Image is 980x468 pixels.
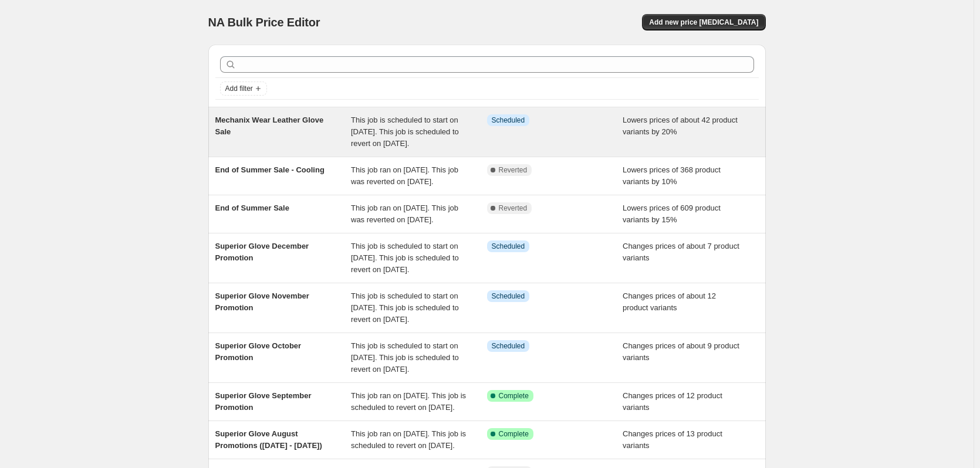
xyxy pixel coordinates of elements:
span: End of Summer Sale - Cooling [215,165,325,174]
span: This job is scheduled to start on [DATE]. This job is scheduled to revert on [DATE]. [351,116,459,148]
span: Scheduled [492,291,525,301]
span: Reverted [499,165,528,175]
span: Complete [499,391,529,401]
button: Add new price [MEDICAL_DATA] [642,14,765,30]
span: Lowers prices of 368 product variants by 10% [623,165,721,186]
span: This job ran on [DATE]. This job was reverted on [DATE]. [351,204,458,224]
span: Superior Glove October Promotion [215,341,302,362]
span: This job is scheduled to start on [DATE]. This job is scheduled to revert on [DATE]. [351,291,459,324]
span: Changes prices of 12 product variants [623,391,722,412]
span: Add new price [MEDICAL_DATA] [649,18,758,27]
span: This job ran on [DATE]. This job is scheduled to revert on [DATE]. [351,429,466,450]
span: Lowers prices of 609 product variants by 15% [623,204,721,224]
span: Superior Glove August Promotions ([DATE] - [DATE]) [215,429,322,450]
span: Superior Glove September Promotion [215,391,312,412]
span: Lowers prices of about 42 product variants by 20% [623,116,738,136]
span: Mechanix Wear Leather Glove Sale [215,116,324,136]
span: Scheduled [492,116,525,125]
span: Changes prices of 13 product variants [623,429,722,450]
span: This job ran on [DATE]. This job was reverted on [DATE]. [351,165,458,186]
span: Superior Glove December Promotion [215,242,309,262]
button: Add filter [220,82,267,96]
span: Changes prices of about 12 product variants [623,291,716,312]
span: Scheduled [492,242,525,251]
span: NA Bulk Price Editor [208,16,320,29]
span: Complete [499,429,529,439]
span: This job is scheduled to start on [DATE]. This job is scheduled to revert on [DATE]. [351,242,459,274]
span: Superior Glove November Promotion [215,291,309,312]
span: Changes prices of about 7 product variants [623,242,739,262]
span: End of Summer Sale [215,204,289,212]
span: Add filter [225,84,253,93]
span: This job is scheduled to start on [DATE]. This job is scheduled to revert on [DATE]. [351,341,459,374]
span: Scheduled [492,341,525,351]
span: Reverted [499,204,528,213]
span: This job ran on [DATE]. This job is scheduled to revert on [DATE]. [351,391,466,412]
span: Changes prices of about 9 product variants [623,341,739,362]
